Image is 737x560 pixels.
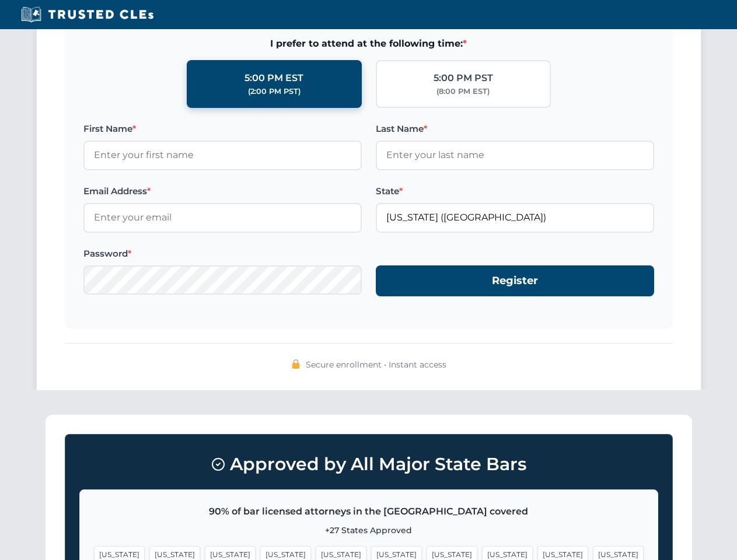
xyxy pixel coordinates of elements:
[83,247,362,261] label: Password
[376,184,654,198] label: State
[83,36,654,51] span: I prefer to attend at the following time:
[83,122,362,136] label: First Name
[434,71,493,86] div: 5:00 PM PST
[83,141,362,170] input: Enter your first name
[291,359,301,369] img: 🔒
[376,141,654,170] input: Enter your last name
[248,86,301,97] div: (2:00 PM PST)
[244,71,303,86] div: 5:00 PM EST
[18,6,157,23] img: Trusted CLEs
[376,122,654,136] label: Last Name
[306,358,446,371] span: Secure enrollment • Instant access
[436,86,490,97] div: (8:00 PM EST)
[94,524,644,537] p: +27 States Approved
[94,504,644,519] p: 90% of bar licensed attorneys in the [GEOGRAPHIC_DATA] covered
[83,203,362,232] input: Enter your email
[376,265,654,296] button: Register
[376,203,654,232] input: Florida (FL)
[83,184,362,198] label: Email Address
[79,449,658,480] h3: Approved by All Major State Bars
